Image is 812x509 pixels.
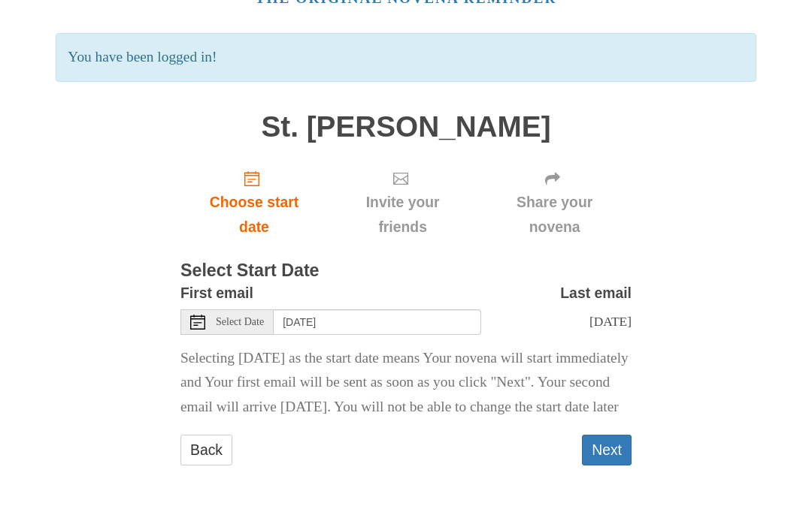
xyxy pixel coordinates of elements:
h3: Select Start Date [180,261,632,281]
button: Next [582,435,632,465]
label: Last email [560,281,632,306]
div: Click "Next" to confirm your start date first. [328,158,477,247]
span: Choose start date [195,190,313,239]
p: You have been logged in! [56,33,756,82]
span: [DATE] [589,314,632,329]
h1: St. [PERSON_NAME] [180,111,632,143]
a: Choose start date [180,158,328,247]
div: Click "Next" to confirm your start date first. [477,158,632,247]
span: Invite your friends [343,190,462,239]
input: Use the arrow keys to pick a date [274,309,481,335]
p: Selecting [DATE] as the start date means Your novena will start immediately and Your first email ... [180,346,632,420]
a: Back [180,435,232,465]
label: First email [180,281,253,306]
span: Share your novena [492,190,617,239]
span: Select Date [216,317,264,327]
